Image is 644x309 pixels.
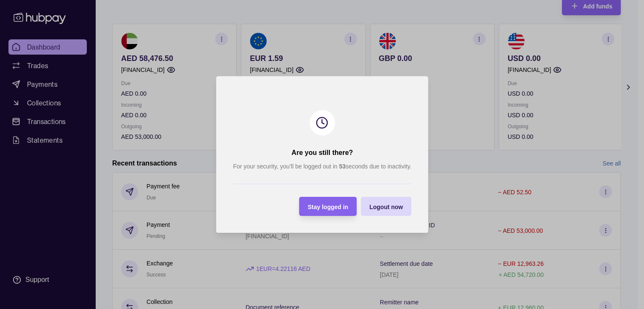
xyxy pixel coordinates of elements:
button: Stay logged in [299,197,357,216]
button: Logout now [361,197,411,216]
p: For your security, you’ll be logged out in seconds due to inactivity. [233,162,411,171]
h2: Are you still there? [291,148,353,157]
span: Logout now [369,204,403,210]
span: Stay logged in [307,204,348,210]
strong: 53 [339,163,345,170]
